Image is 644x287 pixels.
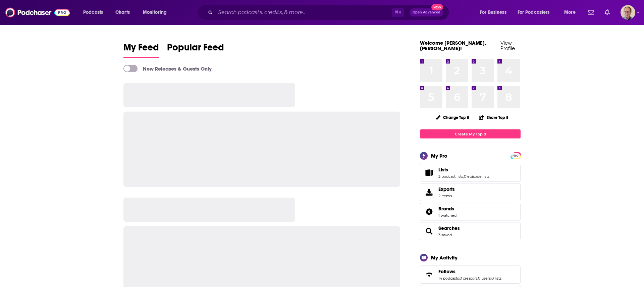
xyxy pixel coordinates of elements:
[420,265,521,284] span: Follows
[123,42,159,57] span: My Feed
[422,227,436,236] a: Searches
[143,8,167,17] span: Monitoring
[438,269,455,275] span: Follows
[5,6,70,19] img: Podchaser - Follow, Share and Rate Podcasts
[438,186,455,192] span: Exports
[420,129,521,138] a: Create My Top 8
[167,42,224,58] a: Popular Feed
[621,5,635,20] button: Show profile menu
[431,4,443,10] span: New
[512,153,520,158] a: PRO
[215,7,392,18] input: Search podcasts, credits, & more...
[431,153,447,159] div: My Pro
[463,174,464,179] span: ,
[422,188,436,197] span: Exports
[410,8,443,16] button: Open AdvancedNew
[392,8,404,17] span: ⌘ K
[420,203,521,221] span: Brands
[621,5,635,20] img: User Profile
[480,8,506,17] span: For Business
[491,276,501,281] a: 0 lists
[123,42,159,58] a: My Feed
[518,8,550,17] span: For Podcasters
[491,276,491,281] span: ,
[420,40,486,51] a: Welcome [PERSON_NAME].[PERSON_NAME]!
[464,174,489,179] a: 0 episode lists
[138,7,175,18] button: open menu
[438,174,463,179] a: 3 podcast lists
[422,168,436,177] a: Lists
[585,7,597,18] a: Show notifications dropdown
[477,276,478,281] span: ,
[115,8,130,17] span: Charts
[438,206,454,212] span: Brands
[460,276,477,281] a: 0 creators
[438,225,460,231] a: Searches
[438,167,489,173] a: Lists
[479,111,509,124] button: Share Top 8
[431,254,458,261] div: My Activity
[459,276,460,281] span: ,
[422,207,436,216] a: Brands
[438,269,501,275] a: Follows
[83,8,103,17] span: Podcasts
[413,11,440,14] span: Open Advanced
[602,7,612,18] a: Show notifications dropdown
[420,164,521,182] span: Lists
[167,42,224,57] span: Popular Feed
[111,7,134,18] a: Charts
[475,7,515,18] button: open menu
[438,213,457,218] a: 1 watched
[564,8,576,17] span: More
[438,206,457,212] a: Brands
[78,7,112,18] button: open menu
[438,276,459,281] a: 14 podcasts
[438,167,448,173] span: Lists
[500,40,515,51] a: View Profile
[559,7,584,18] button: open menu
[438,233,452,237] a: 3 saved
[203,5,455,20] div: Search podcasts, credits, & more...
[512,153,520,158] span: PRO
[621,5,635,20] span: Logged in as tommy.lynch
[123,65,212,72] a: New Releases & Guests Only
[438,194,455,198] span: 2 items
[422,270,436,279] a: Follows
[420,222,521,240] span: Searches
[432,113,473,122] button: Change Top 8
[513,7,559,18] button: open menu
[420,183,521,201] a: Exports
[478,276,491,281] a: 0 users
